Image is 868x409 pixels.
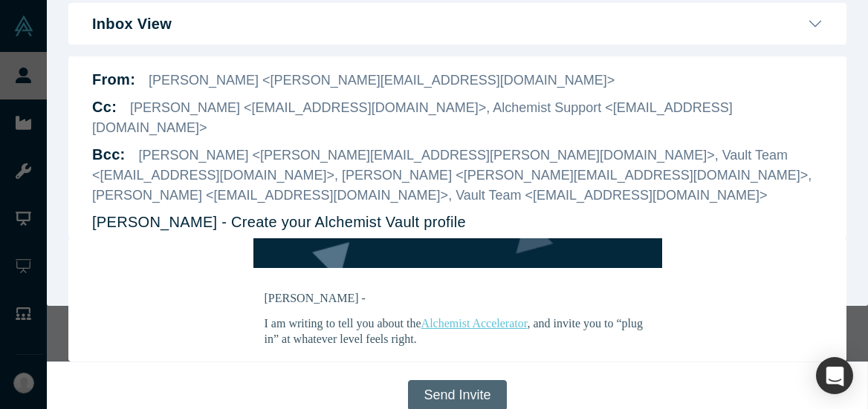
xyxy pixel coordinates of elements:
iframe: DemoDay Email Preview [92,238,823,350]
b: Cc : [92,99,117,115]
a: Alchemist Accelerator [329,79,435,91]
b: Inbox View [92,15,172,33]
span: [PERSON_NAME] <[EMAIL_ADDRESS][DOMAIN_NAME]>, Alchemist Support <[EMAIL_ADDRESS][DOMAIN_NAME]> [92,100,733,135]
b: From: [92,71,135,88]
button: Inbox View [92,15,823,33]
b: Bcc : [92,146,126,163]
span: [PERSON_NAME] <[PERSON_NAME][EMAIL_ADDRESS][PERSON_NAME][DOMAIN_NAME]>, Vault Team <[EMAIL_ADDRES... [92,148,812,203]
p: [PERSON_NAME] - Create your Alchemist Vault profile [92,211,466,233]
span: [PERSON_NAME] <[PERSON_NAME][EMAIL_ADDRESS][DOMAIN_NAME]> [149,73,615,88]
p: I am writing to tell you about the , and invite you to “plug in” at whatever level feels right. [172,77,559,108]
